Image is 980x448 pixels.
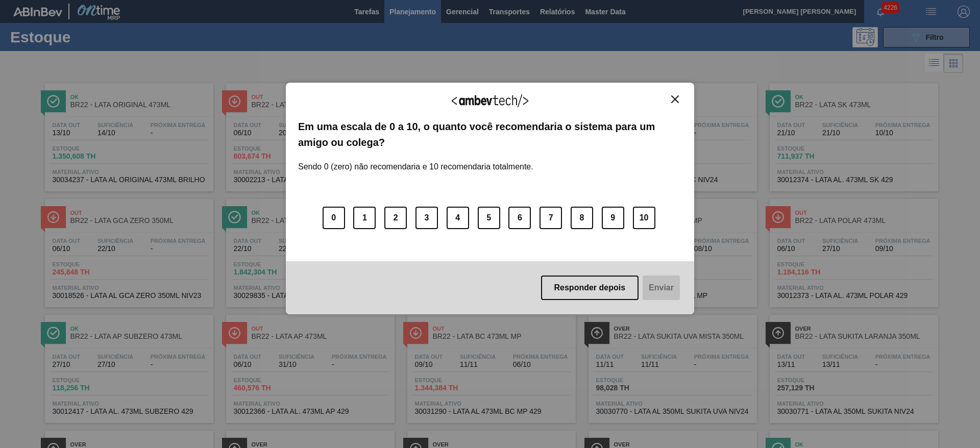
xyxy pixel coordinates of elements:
button: 9 [602,207,624,229]
button: 6 [508,207,531,229]
button: Responder depois [541,276,639,300]
button: 2 [384,207,407,229]
button: 1 [353,207,376,229]
button: 0 [323,207,345,229]
button: 4 [447,207,469,229]
button: 8 [571,207,593,229]
button: 7 [540,207,562,229]
label: Em uma escala de 0 a 10, o quanto você recomendaria o sistema para um amigo ou colega? [298,119,682,150]
img: Logo Ambevtech [452,94,528,107]
img: Close [671,95,679,103]
button: 3 [415,207,438,229]
button: 10 [633,207,655,229]
label: Sendo 0 (zero) não recomendaria e 10 recomendaria totalmente. [298,150,533,171]
button: Close [668,95,682,104]
button: 5 [478,207,500,229]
